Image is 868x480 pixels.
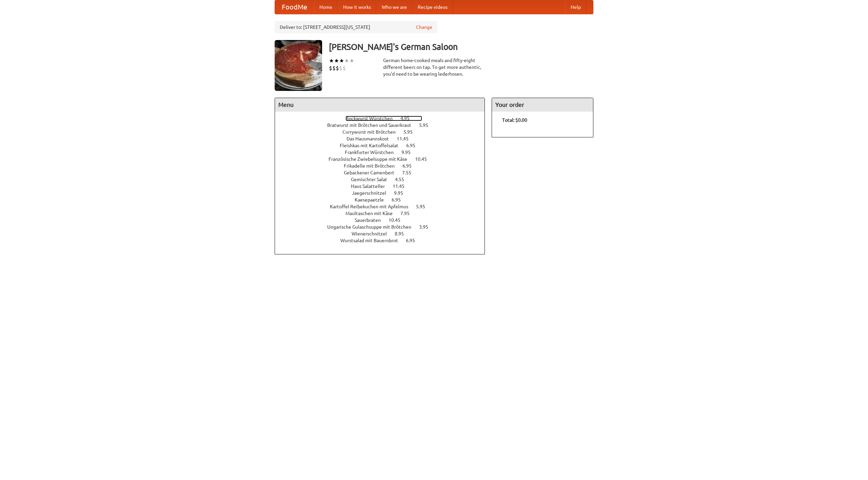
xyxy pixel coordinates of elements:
[352,190,416,196] a: Jaegerschnitzel 9.95
[342,129,425,135] a: Currywurst mit Brötchen 5.95
[355,217,388,223] span: Sauerbraten
[332,64,336,72] li: $
[415,156,434,162] span: 10.45
[327,224,418,230] span: Ungarische Gulaschsuppe mit Brötchen
[400,116,416,121] span: 4.95
[345,150,400,155] span: Frankfurter Würstchen
[347,136,421,141] a: Das Hausmannskost 11.45
[349,57,354,64] li: ★
[351,177,417,182] a: Gemischter Salat 4.55
[395,177,411,182] span: 4.55
[336,64,339,72] li: $
[327,224,441,230] a: Ungarische Gulaschsuppe mit Brötchen 3.95
[355,197,391,203] span: Kaesepaetzle
[340,143,428,148] a: Fleishkas mit Kartoffelsalat 6.95
[344,163,424,169] a: Frikadelle mit Brötchen 6.95
[344,163,401,169] span: Frikadelle mit Brötchen
[400,211,416,216] span: 7.95
[346,116,399,121] span: Bockwurst Würstchen
[275,0,314,14] a: FoodMe
[395,231,411,236] span: 8.95
[402,163,418,169] span: 6.95
[419,224,435,230] span: 3.95
[352,231,416,236] a: Wienerschnitzel 8.95
[355,217,413,223] a: Sauerbraten 10.45
[327,122,441,128] a: Bratwurst mit Brötchen und Sauerkraut 5.95
[346,211,422,216] a: Maultaschen mit Käse 7.95
[275,40,322,91] img: angular.jpg
[406,143,422,148] span: 6.95
[393,184,411,189] span: 11.45
[342,129,402,135] span: Currywurst mit Brötchen
[340,143,405,148] span: Fleishkas mit Kartoffelsalat
[346,116,422,121] a: Bockwurst Würstchen 4.95
[406,238,422,243] span: 6.95
[275,21,437,33] div: Deliver to: [STREET_ADDRESS][US_STATE]
[401,150,417,155] span: 9.95
[344,57,349,64] li: ★
[383,57,485,77] div: German home-cooked meals and fifty-eight different beers on tap. To get more authentic, you'd nee...
[351,184,392,189] span: Haus Salatteller
[330,204,438,209] a: Kartoffel Reibekuchen mit Apfelmus 5.95
[403,129,419,135] span: 5.95
[344,170,401,175] span: Gebackener Camenbert
[340,238,405,243] span: Wurstsalad mit Bauernbrot
[347,136,396,141] span: Das Hausmannskost
[329,156,439,162] a: Französische Zwiebelsuppe mit Käse 10.45
[351,177,394,182] span: Gemischter Salat
[351,184,417,189] a: Haus Salatteller 11.45
[565,0,586,14] a: Help
[339,64,342,72] li: $
[338,0,376,14] a: How it works
[346,211,399,216] span: Maultaschen mit Käse
[376,0,412,14] a: Who we are
[492,98,593,112] h4: Your order
[392,197,408,203] span: 6.95
[327,122,418,128] span: Bratwurst mit Brötchen und Sauerkraut
[342,64,346,72] li: $
[314,0,338,14] a: Home
[355,197,413,203] a: Kaesepaetzle 6.95
[397,136,415,141] span: 11.45
[330,204,415,209] span: Kartoffel Reibekuchen mit Apfelmus
[416,24,432,31] a: Change
[419,122,435,128] span: 5.95
[340,238,428,243] a: Wurstsalad mit Bauernbrot 6.95
[402,170,418,175] span: 7.55
[275,98,485,112] h4: Menu
[339,57,344,64] li: ★
[344,170,424,175] a: Gebackener Camenbert 7.55
[502,117,527,123] b: Total: $0.00
[352,190,393,196] span: Jaegerschnitzel
[416,204,432,209] span: 5.95
[334,57,339,64] li: ★
[389,217,407,223] span: 10.45
[345,150,423,155] a: Frankfurter Würstchen 9.95
[329,40,593,54] h3: [PERSON_NAME]'s German Saloon
[394,190,410,196] span: 9.95
[329,57,334,64] li: ★
[329,64,332,72] li: $
[412,0,453,14] a: Recipe videos
[352,231,394,236] span: Wienerschnitzel
[329,156,414,162] span: Französische Zwiebelsuppe mit Käse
